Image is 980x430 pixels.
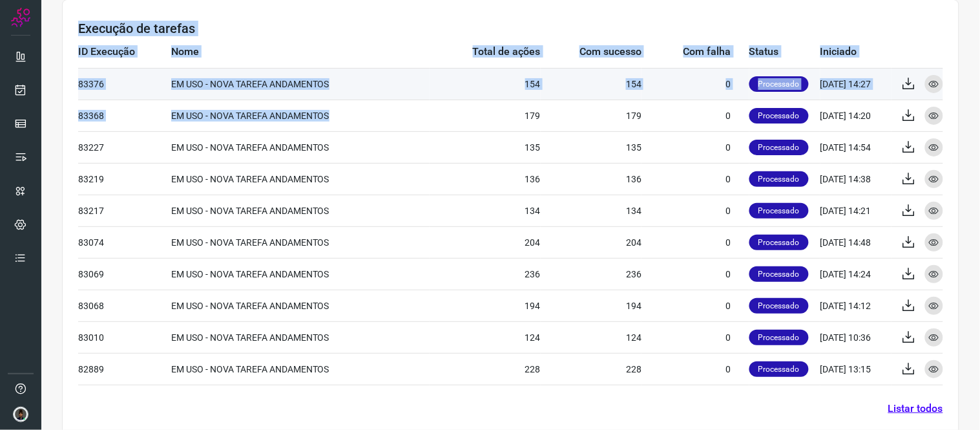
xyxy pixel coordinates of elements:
[541,163,642,195] td: 136
[541,131,642,163] td: 135
[78,258,171,290] td: 83069
[641,68,749,100] td: 0
[541,195,642,226] td: 134
[13,407,28,422] img: d44150f10045ac5288e451a80f22ca79.png
[749,330,809,345] p: Processado
[888,401,943,416] a: Listar todos
[749,108,809,124] p: Processado
[820,258,891,290] td: [DATE] 14:24
[171,353,430,385] td: EM USO - NOVA TAREFA ANDAMENTOS
[641,353,749,385] td: 0
[171,226,430,258] td: EM USO - NOVA TAREFA ANDAMENTOS
[541,321,642,353] td: 124
[78,226,171,258] td: 83074
[641,195,749,226] td: 0
[749,171,809,187] p: Processado
[541,100,642,131] td: 179
[820,131,891,163] td: [DATE] 14:54
[749,361,809,377] p: Processado
[78,290,171,321] td: 83068
[541,353,642,385] td: 228
[430,100,541,131] td: 179
[171,258,430,290] td: EM USO - NOVA TAREFA ANDAMENTOS
[641,321,749,353] td: 0
[430,163,541,195] td: 136
[820,36,891,68] td: Iniciado
[11,8,30,27] img: Logo
[749,203,809,219] p: Processado
[749,140,809,155] p: Processado
[820,163,891,195] td: [DATE] 14:38
[430,290,541,321] td: 194
[541,36,642,68] td: Com sucesso
[749,266,809,282] p: Processado
[171,290,430,321] td: EM USO - NOVA TAREFA ANDAMENTOS
[171,100,430,131] td: EM USO - NOVA TAREFA ANDAMENTOS
[430,68,541,100] td: 154
[749,76,809,92] p: Processado
[78,163,171,195] td: 83219
[820,290,891,321] td: [DATE] 14:12
[78,68,171,100] td: 83376
[749,36,820,68] td: Status
[78,21,943,36] h3: Execução de tarefas
[820,195,891,226] td: [DATE] 14:21
[430,36,541,68] td: Total de ações
[749,298,809,314] p: Processado
[641,100,749,131] td: 0
[430,321,541,353] td: 124
[641,36,749,68] td: Com falha
[78,353,171,385] td: 82889
[641,258,749,290] td: 0
[430,258,541,290] td: 236
[541,226,642,258] td: 204
[641,290,749,321] td: 0
[641,226,749,258] td: 0
[541,290,642,321] td: 194
[541,68,642,100] td: 154
[171,321,430,353] td: EM USO - NOVA TAREFA ANDAMENTOS
[820,321,891,353] td: [DATE] 10:36
[78,321,171,353] td: 83010
[820,226,891,258] td: [DATE] 14:48
[171,68,430,100] td: EM USO - NOVA TAREFA ANDAMENTOS
[171,36,430,68] td: Nome
[641,163,749,195] td: 0
[78,36,171,68] td: ID Execução
[171,195,430,226] td: EM USO - NOVA TAREFA ANDAMENTOS
[749,235,809,250] p: Processado
[78,195,171,226] td: 83217
[430,195,541,226] td: 134
[820,100,891,131] td: [DATE] 14:20
[820,353,891,385] td: [DATE] 13:15
[541,258,642,290] td: 236
[430,131,541,163] td: 135
[171,131,430,163] td: EM USO - NOVA TAREFA ANDAMENTOS
[430,353,541,385] td: 228
[430,226,541,258] td: 204
[171,163,430,195] td: EM USO - NOVA TAREFA ANDAMENTOS
[641,131,749,163] td: 0
[78,131,171,163] td: 83227
[820,68,891,100] td: [DATE] 14:27
[78,100,171,131] td: 83368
